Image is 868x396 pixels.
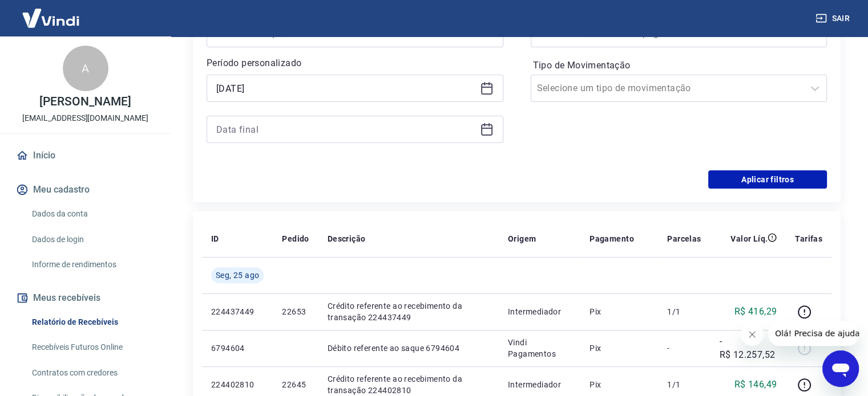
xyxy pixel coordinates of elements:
[590,306,649,317] p: Pix
[508,233,536,244] p: Origem
[719,334,777,362] p: -R$ 12.257,52
[207,56,503,70] p: Período personalizado
[590,379,649,390] p: Pix
[734,305,777,319] p: R$ 416,29
[282,306,309,317] p: 22653
[282,233,309,244] p: Pedido
[667,306,701,317] p: 1/1
[795,233,822,244] p: Tarifas
[533,59,825,72] label: Tipo de Movimentação
[216,270,259,281] span: Seg, 25 ago
[211,379,264,390] p: 224402810
[27,361,157,385] a: Contratos com credores
[734,378,777,391] p: R$ 146,49
[328,300,490,323] p: Crédito referente ao recebimento da transação 224437449
[282,379,309,390] p: 22645
[14,177,157,202] button: Meu cadastro
[216,80,475,97] input: Data inicial
[328,233,366,244] p: Descrição
[14,1,88,35] img: Vindi
[27,228,157,251] a: Dados de login
[768,321,859,346] iframe: Mensagem da empresa
[708,170,827,189] button: Aplicar filtros
[7,8,96,17] span: Olá! Precisa de ajuda?
[27,253,157,276] a: Informe de rendimentos
[22,112,148,124] p: [EMAIL_ADDRESS][DOMAIN_NAME]
[14,143,157,168] a: Início
[730,233,768,244] p: Valor Líq.
[328,373,490,396] p: Crédito referente ao recebimento da transação 224402810
[508,337,571,360] p: Vindi Pagamentos
[39,96,131,108] p: [PERSON_NAME]
[822,350,859,387] iframe: Botão para abrir a janela de mensagens
[328,342,490,354] p: Débito referente ao saque 6794604
[211,233,219,244] p: ID
[741,323,764,346] iframe: Fechar mensagem
[590,233,634,244] p: Pagamento
[216,121,475,138] input: Data final
[508,306,571,317] p: Intermediador
[63,46,108,91] div: A
[27,311,157,334] a: Relatório de Recebíveis
[813,8,854,29] button: Sair
[211,306,264,317] p: 224437449
[667,233,701,244] p: Parcelas
[508,379,571,390] p: Intermediador
[590,342,649,354] p: Pix
[211,342,264,354] p: 6794604
[27,202,157,226] a: Dados da conta
[14,285,157,311] button: Meus recebíveis
[27,336,157,359] a: Recebíveis Futuros Online
[667,342,701,354] p: -
[667,379,701,390] p: 1/1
